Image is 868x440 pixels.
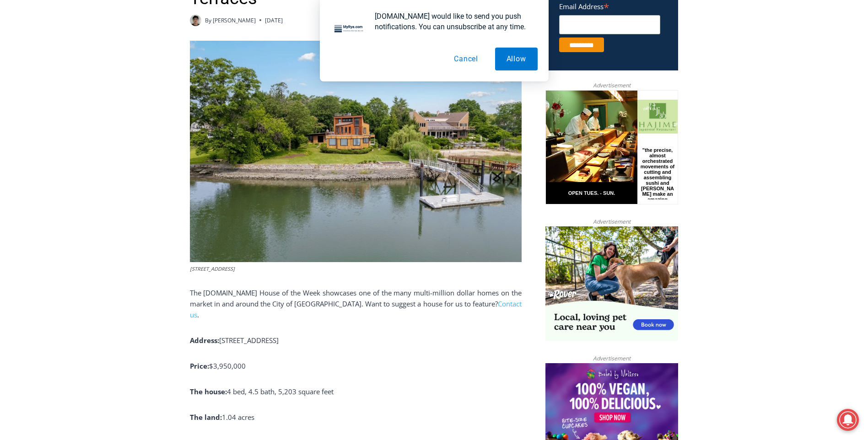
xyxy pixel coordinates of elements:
span: [STREET_ADDRESS] [219,336,279,345]
span: Intern @ [DOMAIN_NAME] [239,91,424,112]
div: "the precise, almost orchestrated movements of cutting and assembling sushi and [PERSON_NAME] mak... [94,57,130,109]
div: "[PERSON_NAME] and I covered the [DATE] Parade, which was a really eye opening experience as I ha... [231,0,432,89]
span: Advertisement [584,217,640,226]
span: 4 bed, 4.5 bath, 5,203 square feet [227,387,334,396]
span: Advertisement [584,81,640,90]
button: Cancel [442,48,490,70]
img: 1160 Greacen Point Road, Mamaroneck [190,41,522,262]
b: Address: [190,336,219,345]
b: The house: [190,387,227,396]
h4: Book [PERSON_NAME]'s Good Humor for Your Event [279,10,318,35]
figcaption: [STREET_ADDRESS] [190,265,522,273]
span: 1.04 acres [222,413,254,422]
a: Open Tues. - Sun. [PHONE_NUMBER] [0,92,92,114]
button: Allow [495,48,538,70]
div: Serving [GEOGRAPHIC_DATA] Since [DATE] [60,16,226,25]
div: [DOMAIN_NAME] would like to send you push notifications. You can unsubscribe at any time. [367,11,538,32]
a: Intern @ [DOMAIN_NAME] [220,89,443,114]
img: s_800_809a2aa2-bb6e-4add-8b5e-749ad0704c34.jpeg [221,0,276,42]
b: The land: [190,413,222,422]
a: Book [PERSON_NAME]'s Good Humor for Your Event [272,3,330,42]
span: Advertisement [584,354,640,363]
img: notification icon [331,11,367,48]
span: $3,950,000 [209,361,246,370]
span: Open Tues. - Sun. [PHONE_NUMBER] [3,94,90,129]
b: Price: [190,361,209,370]
p: The [DOMAIN_NAME] House of the Week showcases one of the many multi-million dollar homes on the m... [190,287,522,320]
